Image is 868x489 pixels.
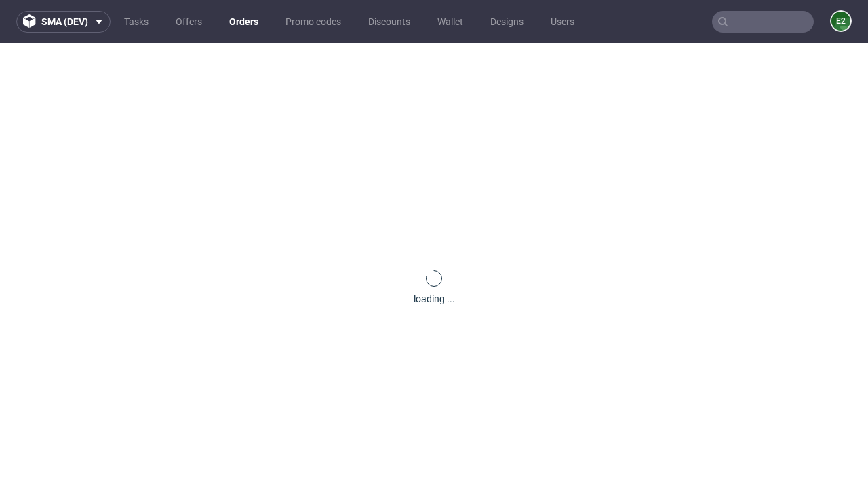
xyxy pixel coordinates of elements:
figcaption: e2 [831,12,850,31]
a: Wallet [429,11,471,33]
a: Promo codes [277,11,349,33]
a: Orders [221,11,267,33]
a: Designs [482,11,532,33]
span: sma (dev) [41,17,88,26]
a: Tasks [116,11,157,33]
button: sma (dev) [16,11,111,33]
a: Offers [167,11,210,33]
a: Discounts [360,11,418,33]
div: loading ... [414,292,455,306]
a: Users [542,11,583,33]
